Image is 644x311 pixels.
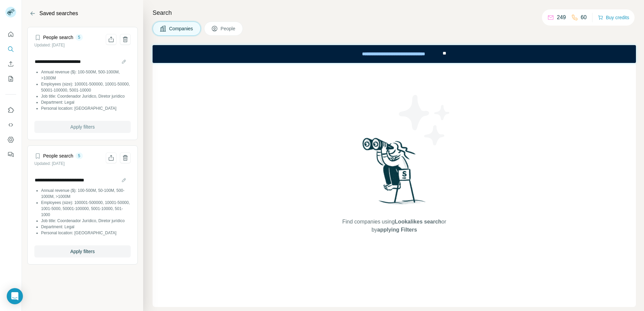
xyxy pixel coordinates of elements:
button: My lists [5,73,16,85]
small: Updated: [DATE] [34,43,65,47]
h4: People search [43,34,73,41]
button: Buy credits [598,13,629,22]
button: Apply filters [34,245,131,257]
li: Employees (size): 100001-500000, 10001-50000, 50001-100000, 5001-10000 [41,81,131,93]
button: Share filters [106,152,117,163]
div: 5 [75,34,83,40]
img: Surfe Illustration - Stars [394,90,455,150]
input: Search name [34,57,131,66]
button: Use Surfe API [5,119,16,131]
p: 249 [557,13,566,22]
button: Quick start [5,28,16,40]
h4: People search [43,152,73,159]
li: Employees (size): 100001-500000, 10001-50000, 1001-5000, 50001-100000, 5001-10000, 501-1000 [41,200,131,218]
button: Use Surfe on LinkedIn [5,104,16,116]
iframe: Banner [153,45,636,63]
button: Enrich CSV [5,58,16,70]
button: Delete saved search [120,34,131,45]
li: Department: Legal [41,99,131,105]
span: Apply filters [70,248,95,255]
span: Lookalikes search [395,219,442,224]
li: Annual revenue ($): 100-500M, 500-1000M, >1000M [41,69,131,81]
h2: Saved searches [39,9,78,18]
span: Find companies using or by [340,218,448,234]
button: Search [5,43,16,55]
span: People [221,25,236,32]
li: Job title: Coordenador Jurídico, Diretor jurídico [41,93,131,99]
button: Feedback [5,148,16,161]
li: Job title: Coordenador Jurídico, Diretor jurídico [41,218,131,224]
li: Personal location: [GEOGRAPHIC_DATA] [41,230,131,236]
p: 60 [581,13,587,22]
span: Apply filters [70,124,95,130]
button: Back [27,8,38,19]
button: Share filters [106,34,117,45]
li: Department: Legal [41,224,131,230]
div: Open Intercom Messenger [7,288,23,304]
button: Dashboard [5,134,16,146]
input: Search name [34,175,131,185]
h4: Search [153,8,636,18]
span: Companies [169,25,194,32]
li: Annual revenue ($): 100-500M, 50-100M, 500-1000M, >1000M [41,187,131,200]
button: Apply filters [34,121,131,133]
span: applying Filters [377,227,417,233]
button: Delete saved search [120,152,131,163]
div: 5 [75,153,83,159]
li: Personal location: [GEOGRAPHIC_DATA] [41,105,131,111]
img: Surfe Illustration - Woman searching with binoculars [359,136,429,211]
small: Updated: [DATE] [34,161,65,166]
